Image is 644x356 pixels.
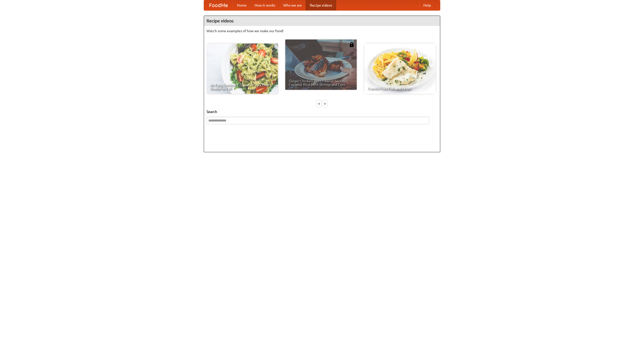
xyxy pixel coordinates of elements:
[279,0,306,10] a: Who we are
[210,83,274,90] span: An Easy, Summery Tomato Pasta That's Ready for Fall
[368,87,432,90] span: French Fries Fish and Chips
[306,0,336,10] a: Recipe videos
[323,100,327,107] div: »
[251,0,279,10] a: How it works
[349,42,354,47] img: 483408.png
[317,100,321,107] div: «
[207,28,437,33] p: Watch some examples of how we make our food!
[233,0,251,10] a: Home
[419,0,435,10] a: Help
[204,16,440,26] h4: Recipe videos
[207,44,278,94] a: An Easy, Summery Tomato Pasta That's Ready for Fall
[364,44,436,94] a: French Fries Fish and Chips
[207,109,437,114] h5: Search
[204,0,233,10] a: FoodMe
